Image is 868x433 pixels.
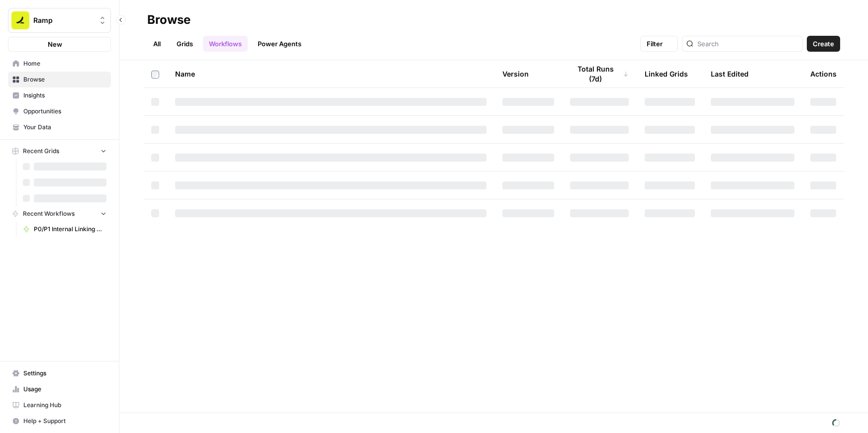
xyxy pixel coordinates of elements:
[8,381,111,397] a: Usage
[23,123,106,132] span: Your Data
[8,8,111,33] button: Workspace: Ramp
[8,87,111,103] a: Insights
[697,39,798,49] input: Search
[8,103,111,119] a: Opportunities
[807,36,840,52] button: Create
[34,225,106,234] span: P0/P1 Internal Linking Workflow
[8,413,111,429] button: Help + Support
[8,397,111,413] a: Learning Hub
[147,12,191,28] div: Browse
[8,144,111,159] button: Recent Grids
[48,39,62,49] span: New
[813,39,834,49] span: Create
[23,75,106,84] span: Browse
[570,60,629,87] div: Total Runs (7d)
[11,11,29,29] img: Ramp Logo
[33,15,94,25] span: Ramp
[810,60,837,87] div: Actions
[175,60,486,87] div: Name
[252,36,307,52] a: Power Agents
[23,59,106,68] span: Home
[8,365,111,381] a: Settings
[640,36,678,52] button: Filter
[23,385,106,394] span: Usage
[647,39,663,49] span: Filter
[23,401,106,410] span: Learning Hub
[8,56,111,72] a: Home
[147,36,167,52] a: All
[203,36,248,52] a: Workflows
[23,147,59,156] span: Recent Grids
[502,60,529,87] div: Version
[23,369,106,378] span: Settings
[23,417,106,426] span: Help + Support
[23,209,75,218] span: Recent Workflows
[8,119,111,135] a: Your Data
[23,107,106,116] span: Opportunities
[8,37,111,52] button: New
[18,221,111,237] a: P0/P1 Internal Linking Workflow
[8,206,111,221] button: Recent Workflows
[171,36,199,52] a: Grids
[8,72,111,87] a: Browse
[711,60,749,87] div: Last Edited
[645,60,688,87] div: Linked Grids
[23,91,106,100] span: Insights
